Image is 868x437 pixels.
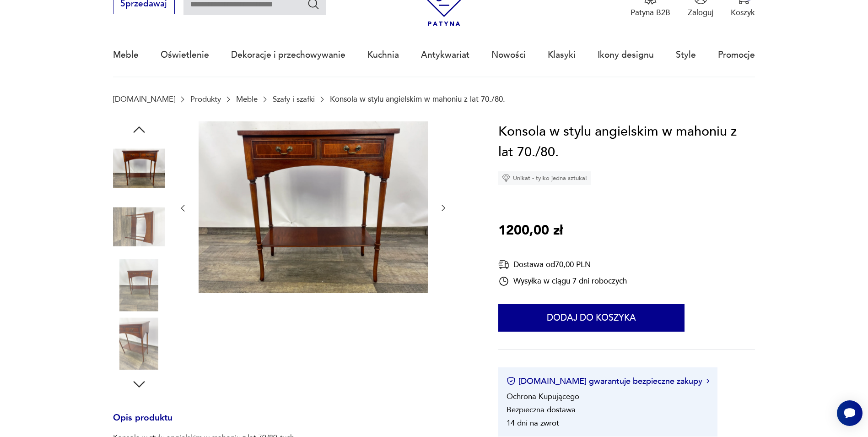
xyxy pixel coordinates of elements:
[421,34,469,76] a: Antykwariat
[113,34,139,76] a: Meble
[236,95,258,104] a: Meble
[199,121,428,294] img: Zdjęcie produktu Konsola w stylu angielskim w mahoniu z lat 70./80.
[113,142,165,195] img: Zdjęcie produktu Konsola w stylu angielskim w mahoniu z lat 70./80.
[498,304,685,332] button: Dodaj do koszyka
[676,34,696,76] a: Style
[330,95,505,104] p: Konsola w stylu angielskim w mahoniu z lat 70./80.
[498,121,755,163] h1: Konsola w stylu angielskim w mahoniu z lat 70./80.
[688,7,713,18] p: Zaloguj
[548,34,576,76] a: Klasyki
[507,404,576,415] li: Bezpieczna dostawa
[598,34,654,76] a: Ikony designu
[706,379,709,383] img: Ikona strzałki w prawo
[190,95,221,104] a: Produkty
[231,34,345,76] a: Dekoracje i przechowywanie
[113,317,165,370] img: Zdjęcie produktu Konsola w stylu angielskim w mahoniu z lat 70./80.
[498,259,627,270] div: Dostawa od 70,00 PLN
[507,376,709,387] button: [DOMAIN_NAME] gwarantuje bezpieczne zakupy
[367,34,399,76] a: Kuchnia
[718,34,755,76] a: Promocje
[507,377,516,386] img: Ikona certyfikatu
[507,418,559,428] li: 14 dni na zwrot
[113,415,472,433] h3: Opis produktu
[498,259,509,270] img: Ikona dostawy
[498,276,627,287] div: Wysyłka w ciągu 7 dni roboczych
[498,220,563,241] p: 1200,00 zł
[113,1,175,8] a: Sprzedawaj
[113,95,175,104] a: [DOMAIN_NAME]
[113,259,165,311] img: Zdjęcie produktu Konsola w stylu angielskim w mahoniu z lat 70./80.
[491,34,526,76] a: Nowości
[631,7,670,18] p: Patyna B2B
[837,400,863,426] iframe: Smartsupp widget button
[498,171,591,185] div: Unikat - tylko jedna sztuka!
[113,201,165,253] img: Zdjęcie produktu Konsola w stylu angielskim w mahoniu z lat 70./80.
[507,391,579,402] li: Ochrona Kupującego
[502,174,510,182] img: Ikona diamentu
[731,7,755,18] p: Koszyk
[161,34,209,76] a: Oświetlenie
[273,95,315,104] a: Szafy i szafki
